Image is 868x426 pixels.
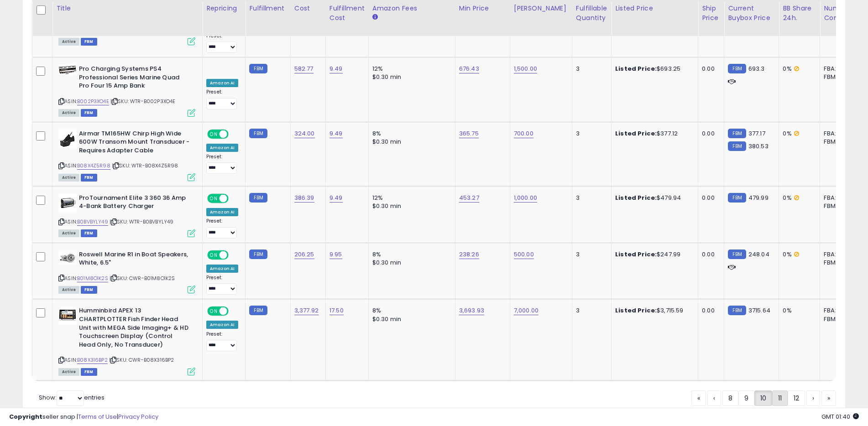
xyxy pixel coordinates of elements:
[208,307,220,315] span: ON
[514,4,568,13] div: [PERSON_NAME]
[329,306,344,315] a: 17.50
[81,368,97,376] span: FBM
[728,141,746,151] small: FBM
[206,218,238,239] div: Preset:
[812,394,814,403] span: ›
[788,390,805,406] a: 12
[702,65,717,73] div: 0.00
[728,129,746,138] small: FBM
[58,368,79,376] span: All listings currently available for purchase on Amazon
[514,306,539,315] a: 7,000.00
[206,265,238,273] div: Amazon AI
[783,65,813,73] div: 0%
[615,129,657,138] b: Listed Price:
[58,65,77,75] img: 41PmHtCePWL._SL40_.jpg
[329,64,343,73] a: 9.49
[459,250,479,259] a: 238.26
[615,64,657,73] b: Listed Price:
[824,194,854,202] div: FBA: 0
[372,138,448,146] div: $0.30 min
[110,98,176,105] span: | SKU: WTR-B002P3XO4E
[728,193,746,203] small: FBM
[58,229,79,237] span: All listings currently available for purchase on Amazon
[748,250,769,259] span: 248.04
[329,250,342,259] a: 9.95
[58,286,79,294] span: All listings currently available for purchase on Amazon
[58,250,195,293] div: ASIN:
[728,4,775,23] div: Current Buybox Price
[118,412,158,421] a: Privacy Policy
[615,250,657,259] b: Listed Price:
[249,193,267,203] small: FBM
[77,98,109,105] a: B002P3XO4E
[208,251,220,259] span: ON
[576,65,604,73] div: 3
[702,307,717,315] div: 0.00
[576,250,604,259] div: 3
[821,412,859,421] span: 2025-08-18 01:40 GMT
[81,174,97,182] span: FBM
[783,250,813,259] div: 0%
[372,307,448,315] div: 8%
[77,356,108,364] a: B08X316BP2
[824,130,854,138] div: FBA: 0
[79,250,190,270] b: Roswell Marine R1 in Boat Speakers, White, 6.5"
[824,138,854,146] div: FBM: 19
[824,4,857,23] div: Num of Comp.
[58,307,195,374] div: ASIN:
[78,412,117,421] a: Terms of Use
[722,390,738,406] a: 8
[329,4,365,23] div: Fulfillment Cost
[459,64,479,73] a: 676.43
[206,321,238,329] div: Amazon AI
[329,129,343,138] a: 9.49
[697,394,700,403] span: «
[728,64,746,73] small: FBM
[206,154,238,174] div: Preset:
[79,65,190,93] b: Pro Charging Systems PS4 Professional Series Marine Quad Pro Four 15 Amp Bank
[372,65,448,73] div: 12%
[294,306,319,315] a: 3,377.92
[77,275,108,282] a: B01M8O1K2S
[206,33,238,53] div: Preset:
[249,306,267,315] small: FBM
[206,275,238,295] div: Preset:
[824,202,854,210] div: FBM: 19
[206,4,241,13] div: Repricing
[112,162,178,169] span: | SKU: WTR-B08X4Z5R98
[615,307,691,315] div: $3,715.59
[576,4,607,23] div: Fulfillable Quantity
[227,251,242,259] span: OFF
[206,331,238,352] div: Preset:
[77,218,108,226] a: B0BVBYLY49
[58,38,79,46] span: All listings currently available for purchase on Amazon
[748,193,769,202] span: 479.99
[702,130,717,138] div: 0.00
[824,73,854,81] div: FBM: 19
[615,306,657,315] b: Listed Price:
[615,65,691,73] div: $693.25
[372,250,448,259] div: 8%
[514,64,537,73] a: 1,500.00
[58,250,77,264] img: 41A+-nKm1WL._SL40_.jpg
[459,129,479,138] a: 365.75
[824,307,854,315] div: FBA: 0
[294,64,314,73] a: 582.77
[783,307,813,315] div: 0%
[783,4,816,23] div: BB Share 24h.
[738,390,754,406] a: 9
[372,315,448,323] div: $0.30 min
[615,130,691,138] div: $377.12
[58,109,79,117] span: All listings currently available for purchase on Amazon
[783,130,813,138] div: 0%
[206,208,238,216] div: Amazon AI
[576,194,604,202] div: 3
[459,193,479,203] a: 453.27
[227,194,242,202] span: OFF
[372,259,448,267] div: $0.30 min
[748,306,770,315] span: 3715.64
[58,194,195,236] div: ASIN:
[58,307,77,325] img: 41r5vhSWWRL._SL40_.jpg
[79,307,190,351] b: Humminbird APEX 13 CHARTPLOTTER Fish Finder Head Unit with MEGA Side Imaging+ & HD Touchscreen Di...
[728,306,746,315] small: FBM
